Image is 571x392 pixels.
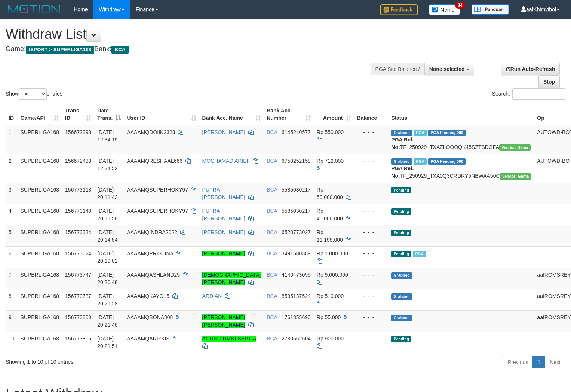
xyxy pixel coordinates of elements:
[357,335,386,342] div: - - -
[97,208,118,221] span: [DATE] 20:11:58
[267,229,277,235] span: BCA
[6,4,62,15] img: MOTION_logo.png
[282,272,311,278] span: Copy 4140473095 to clipboard
[26,46,94,54] span: ISPORT > SUPERLIGA168
[357,157,386,165] div: - - -
[391,130,412,136] span: Grabbed
[282,187,311,193] span: Copy 5585030217 to clipboard
[6,204,18,225] td: 4
[127,272,180,278] span: AAAAMQASHLAND25
[267,129,277,135] span: BCA
[111,46,128,54] span: BCA
[127,314,173,320] span: AAAAMQBONA808
[357,186,386,193] div: - - -
[6,268,18,289] td: 7
[414,130,427,136] span: Marked by aafsoycanthlai
[18,332,62,353] td: SUPERLIGA168
[65,336,91,342] span: 156773806
[317,187,343,200] span: Rp 50.000.000
[357,271,386,279] div: - - -
[19,88,47,100] select: Showentries
[202,272,261,285] a: [DEMOGRAPHIC_DATA][PERSON_NAME]
[357,314,386,321] div: - - -
[314,104,354,125] th: Amount: activate to sort column ascending
[65,229,91,235] span: 156773334
[97,187,118,200] span: [DATE] 20:11:42
[267,293,277,299] span: BCA
[545,356,565,368] a: Next
[317,251,348,256] span: Rp 1.000.000
[317,208,343,221] span: Rp 45.000.000
[357,228,386,236] div: - - -
[6,154,18,183] td: 2
[414,158,427,165] span: Marked by aafsoycanthlai
[391,251,411,257] span: Pending
[499,144,531,151] span: Vendor URL: https://trx31.1velocity.biz
[127,336,169,342] span: AAAAMQARIZKIS
[380,4,418,15] img: Feedback.jpg
[391,293,412,300] span: Grabbed
[391,208,411,215] span: Pending
[538,75,560,88] a: Stop
[124,104,199,125] th: User ID: activate to sort column ascending
[317,158,344,164] span: Rp 712.000
[317,293,344,299] span: Rp 510.000
[18,310,62,332] td: SUPERLIGA168
[202,129,245,135] a: [PERSON_NAME]
[127,229,177,235] span: AAAAMQINDRA2022
[455,2,465,9] span: 34
[391,165,414,179] b: PGA Ref. No:
[18,125,62,154] td: SUPERLIGA168
[6,355,232,365] div: Showing 1 to 10 of 10 entries
[503,356,533,368] a: Previous
[429,4,460,15] img: Button%20Memo.svg
[357,128,386,136] div: - - -
[18,104,62,125] th: Game/API: activate to sort column ascending
[267,251,277,256] span: BCA
[391,336,411,342] span: Pending
[18,225,62,246] td: SUPERLIGA168
[6,332,18,353] td: 10
[97,336,118,349] span: [DATE] 20:21:51
[202,158,250,164] a: MOCHAMAD ARIEF
[18,268,62,289] td: SUPERLIGA168
[94,104,124,125] th: Date Trans.: activate to sort column descending
[65,158,91,164] span: 156672433
[267,158,277,164] span: BCA
[6,27,373,42] h1: Withdraw List
[65,187,91,193] span: 156773118
[6,246,18,268] td: 6
[202,208,245,221] a: PUTRA [PERSON_NAME]
[282,314,311,320] span: Copy 1761355690 to clipboard
[354,104,389,125] th: Balance
[202,187,245,200] a: PUTRA [PERSON_NAME]
[391,137,414,150] b: PGA Ref. No:
[282,208,311,214] span: Copy 5585030217 to clipboard
[6,289,18,310] td: 8
[267,187,277,193] span: BCA
[97,229,118,243] span: [DATE] 20:14:54
[282,229,311,235] span: Copy 6520773027 to clipboard
[62,104,94,125] th: Trans ID: activate to sort column ascending
[65,129,91,135] span: 156672398
[18,183,62,204] td: SUPERLIGA168
[267,208,277,214] span: BCA
[282,158,311,164] span: Copy 6750252158 to clipboard
[391,272,412,279] span: Grabbed
[282,251,311,256] span: Copy 3491580389 to clipboard
[202,251,245,256] a: [PERSON_NAME]
[357,250,386,257] div: - - -
[388,104,534,125] th: Status
[127,158,182,164] span: AAAAMQRESHAAL666
[97,272,118,285] span: [DATE] 20:20:48
[429,66,465,72] span: None selected
[317,229,343,243] span: Rp 11.195.000
[199,104,264,125] th: Bank Acc. Name: activate to sort column ascending
[267,272,277,278] span: BCA
[428,130,466,136] span: PGA Pending
[388,125,534,154] td: TF_250929_TXAZLOOOQK45SZTSDGFA
[492,88,565,100] label: Search:
[6,46,373,53] h4: Game: Bank:
[18,154,62,183] td: SUPERLIGA168
[97,158,118,171] span: [DATE] 12:34:52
